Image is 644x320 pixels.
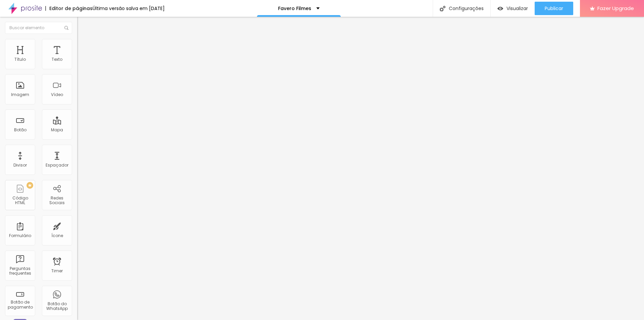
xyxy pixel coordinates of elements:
[278,6,311,11] p: Favero Filmes
[9,233,31,238] div: Formulário
[46,163,68,168] div: Espaçador
[11,92,29,97] div: Imagem
[52,57,62,62] div: Texto
[440,6,445,11] img: Icone
[535,2,573,15] button: Publicar
[7,266,33,276] div: Perguntas frequentes
[51,128,63,132] div: Mapa
[7,196,33,205] div: Código HTML
[64,26,68,30] img: Icone
[597,5,634,11] span: Fazer Upgrade
[45,6,93,11] div: Editor de páginas
[497,6,503,11] img: view-1.svg
[5,22,72,34] input: Buscar elemento
[44,302,70,311] div: Botão do WhatsApp
[506,6,528,11] span: Visualizar
[93,6,165,11] div: Última versão salva em [DATE]
[491,2,535,15] button: Visualizar
[51,92,63,97] div: Vídeo
[7,300,33,310] div: Botão de pagamento
[545,6,563,11] span: Publicar
[51,269,63,273] div: Timer
[44,196,70,205] div: Redes Sociais
[77,17,644,320] iframe: Editor
[14,57,26,62] div: Título
[13,163,27,168] div: Divisor
[51,233,63,238] div: Ícone
[14,128,26,132] div: Botão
